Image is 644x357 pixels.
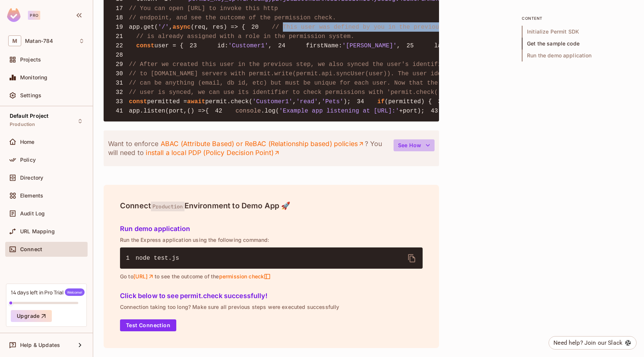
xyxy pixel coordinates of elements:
[322,98,344,105] span: 'Pets'
[110,4,129,13] span: 17
[397,42,400,49] span: ,
[228,42,268,49] span: 'Customer1'
[20,92,41,98] span: Settings
[110,32,129,41] span: 21
[120,225,423,233] h5: Run demo application
[110,107,129,116] span: 41
[279,108,399,114] span: 'Example app listening at [URL]:'
[261,108,279,114] span: .log(
[205,108,209,114] span: {
[154,42,183,49] span: user = {
[205,98,253,105] span: permit.check(
[399,108,424,114] span: +port);
[20,139,35,145] span: Home
[342,42,397,49] span: '[PERSON_NAME]'
[129,15,336,21] span: // endpoint, and see the outcome of the permission check.
[522,38,634,50] span: Get the sample code
[120,237,423,243] p: Run the Express application using the following command:
[147,98,187,105] span: permitted =
[187,98,205,105] span: await
[120,304,423,310] p: Connection taking too long? Make sure all previous steps were executed successfully
[20,157,36,163] span: Policy
[253,98,293,105] span: 'Customer1'
[293,98,296,105] span: ,
[11,288,85,296] div: 14 days left in Pro Trial
[110,23,129,32] span: 19
[400,41,420,50] span: 25
[110,51,129,60] span: 28
[209,107,228,116] span: 42
[219,273,271,280] span: permission check
[110,69,129,78] span: 30
[129,24,158,31] span: app.get(
[129,89,449,96] span: // user is synced, we can use its identifier to check permissions with 'permit.check()'.
[20,342,60,348] span: Help & Updates
[129,5,278,12] span: // You can open [URL] to invoke this http
[11,310,52,322] button: Upgrade
[236,108,261,114] span: console
[272,41,291,50] span: 24
[20,246,42,252] span: Connect
[10,113,48,119] span: Default Project
[120,273,423,280] p: Go to to see the outcome of the
[187,108,205,114] span: () =>
[306,42,339,49] span: firstName
[403,249,421,267] button: delete
[318,98,322,105] span: ,
[129,98,147,105] span: const
[351,97,370,106] span: 34
[424,107,444,116] span: 43
[151,202,184,211] span: Production
[338,42,342,49] span: :
[217,42,225,49] span: id
[522,26,634,38] span: Initialize Permit SDK
[225,42,228,49] span: :
[522,50,634,61] span: Run the demo application
[120,319,176,331] button: Test Connection
[136,255,179,262] span: node test.js
[158,24,169,31] span: '/'
[25,38,53,44] span: Workspace: Matan-784
[146,148,280,157] a: install a local PDP (Policy Decision Point)
[385,98,432,105] span: (permitted) {
[160,139,364,148] a: ABAC (Attribute Based) or ReBAC (Relationship based) policies
[7,8,20,22] img: SReyMgAAAABJRU5ErkJggg==
[136,42,155,49] span: const
[394,139,435,151] button: See How
[28,11,40,20] div: Pro
[268,42,272,49] span: ,
[343,98,351,105] span: );
[133,273,155,280] a: [URL]
[8,35,21,46] span: M
[553,338,622,347] div: Need help? Join our Slack
[522,15,634,21] p: content
[20,228,55,234] span: URL Mapping
[129,108,187,114] span: app.listen(port,
[65,288,85,296] span: Welcome!
[245,23,265,32] span: 20
[136,33,354,40] span: // is already assigned with a role in the permission system.
[129,70,467,77] span: // to [DOMAIN_NAME] servers with permit.write(permit.api.syncUser(user)). The user identifier
[20,75,48,80] span: Monitoring
[129,61,449,68] span: // After we created this user in the previous step, we also synced the user's identifier
[126,254,136,263] span: 1
[296,98,318,105] span: 'read'
[110,79,129,88] span: 31
[129,80,438,86] span: // can be anything (email, db id, etc) but must be unique for each user. Now that the
[20,211,45,217] span: Audit Log
[120,201,423,210] h4: Connect Environment to Demo App 🚀
[191,24,245,31] span: (req, res) => {
[108,139,394,157] p: Want to enforce ? You will need to
[432,97,451,106] span: 35
[434,42,463,49] span: lastName
[110,97,129,106] span: 33
[110,60,129,69] span: 29
[20,175,43,181] span: Directory
[120,292,423,300] h5: Click below to see permit.check successfully!
[10,121,35,127] span: Production
[169,24,173,31] span: ,
[377,98,385,105] span: if
[110,41,129,50] span: 22
[173,24,191,31] span: async
[183,41,203,50] span: 23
